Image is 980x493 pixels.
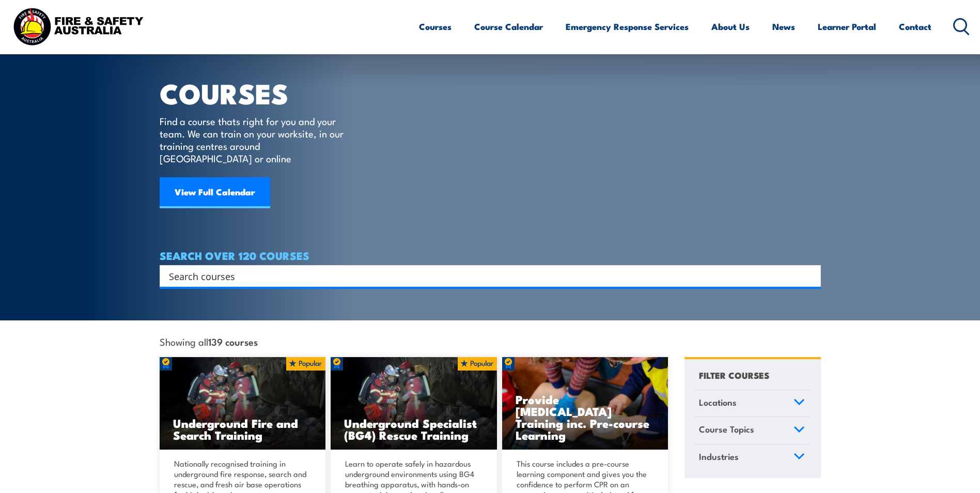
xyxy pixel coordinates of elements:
[160,81,359,105] h1: COURSES
[818,13,876,40] a: Learner Portal
[331,357,497,450] img: Underground mine rescue
[331,357,497,450] a: Underground Specialist (BG4) Rescue Training
[502,357,668,450] img: Low Voltage Rescue and Provide CPR
[160,336,258,347] span: Showing all
[160,115,348,164] p: Find a course thats right for you and your team. We can train on your worksite, in our training c...
[208,334,258,348] strong: 139 courses
[344,417,484,441] h3: Underground Specialist (BG4) Rescue Training
[474,13,543,40] a: Course Calendar
[699,395,737,409] span: Locations
[160,177,270,208] a: View Full Calendar
[899,13,931,40] a: Contact
[169,268,798,284] input: Search input
[160,357,326,450] img: Underground mine rescue
[160,250,821,261] h4: SEARCH OVER 120 COURSES
[516,393,655,441] h3: Provide [MEDICAL_DATA] Training inc. Pre-course Learning
[694,390,810,417] a: Locations
[803,269,817,283] button: Search magnifier button
[502,357,668,450] a: Provide [MEDICAL_DATA] Training inc. Pre-course Learning
[566,13,689,40] a: Emergency Response Services
[699,368,769,382] h4: FILTER COURSES
[694,444,810,471] a: Industries
[772,13,795,40] a: News
[699,450,739,464] span: Industries
[711,13,750,40] a: About Us
[694,417,810,444] a: Course Topics
[699,422,754,436] span: Course Topics
[419,13,452,40] a: Courses
[173,417,313,441] h3: Underground Fire and Search Training
[160,357,326,450] a: Underground Fire and Search Training
[171,269,800,283] form: Search form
